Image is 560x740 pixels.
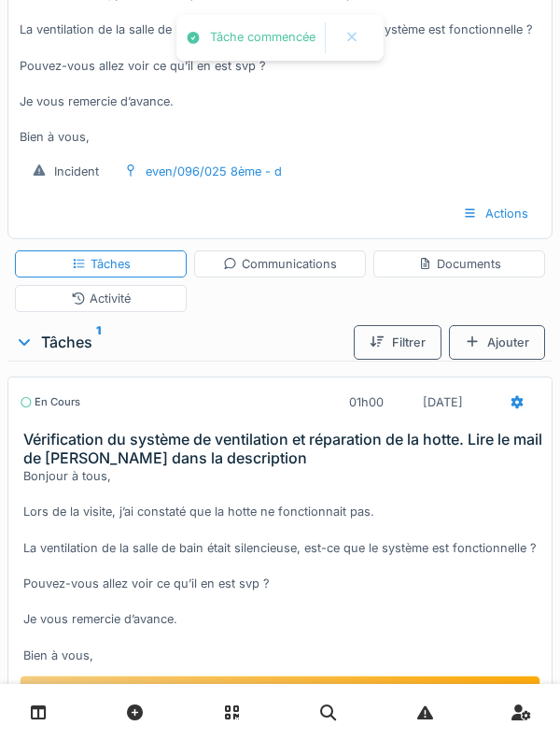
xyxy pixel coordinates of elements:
div: Tâche commencée [210,30,315,46]
div: Tâches [15,331,346,353]
div: 01h00 [349,393,384,411]
div: Stop [20,676,540,715]
div: even/096/025 8ème - d [146,163,282,180]
div: Incident [54,163,99,180]
div: Activité [71,290,131,307]
div: [DATE] [423,393,463,411]
sup: 1 [96,331,101,353]
div: Actions [447,196,544,231]
div: Documents [418,255,501,273]
div: En cours [20,394,80,410]
div: Filtrer [354,325,441,360]
div: Tâches [72,255,131,273]
h3: Vérification du système de ventilation et réparation de la hotte. Lire le mail de [PERSON_NAME] d... [23,431,544,466]
div: Ajouter [449,325,545,360]
div: Bonjour à tous, Lors de la visite, j’ai constaté que la hotte ne fonctionnait pas. La ventilation... [23,467,544,664]
div: Communications [223,255,337,273]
